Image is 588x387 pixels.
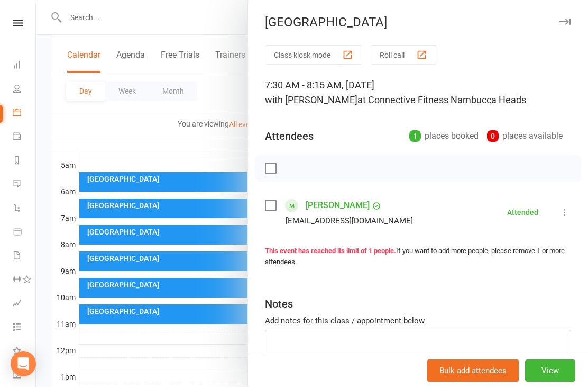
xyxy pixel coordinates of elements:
[265,247,396,255] strong: This event has reached its limit of 1 people.
[306,197,370,214] a: [PERSON_NAME]
[265,94,357,105] span: with [PERSON_NAME]
[13,221,36,245] a: Product Sales
[525,359,575,382] button: View
[286,214,413,228] div: [EMAIL_ADDRESS][DOMAIN_NAME]
[13,149,36,173] a: Reports
[409,130,421,142] div: 1
[427,359,519,382] button: Bulk add attendees
[13,102,36,125] a: Calendar
[409,129,479,143] div: places booked
[265,246,571,268] div: If you want to add more people, please remove 1 or more attendees.
[265,314,571,327] div: Add notes for this class / appointment below
[265,78,571,107] div: 7:30 AM - 8:15 AM, [DATE]
[13,340,36,364] a: What's New
[265,129,314,143] div: Attendees
[507,209,538,216] div: Attended
[13,54,36,78] a: Dashboard
[371,45,436,65] button: Roll call
[13,78,36,102] a: People
[11,351,36,376] div: Open Intercom Messenger
[487,129,563,143] div: places available
[357,94,526,105] span: at Connective Fitness Nambucca Heads
[13,292,36,316] a: Assessments
[487,130,499,142] div: 0
[248,15,588,30] div: [GEOGRAPHIC_DATA]
[265,296,293,311] div: Notes
[265,45,362,65] button: Class kiosk mode
[13,125,36,149] a: Payments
